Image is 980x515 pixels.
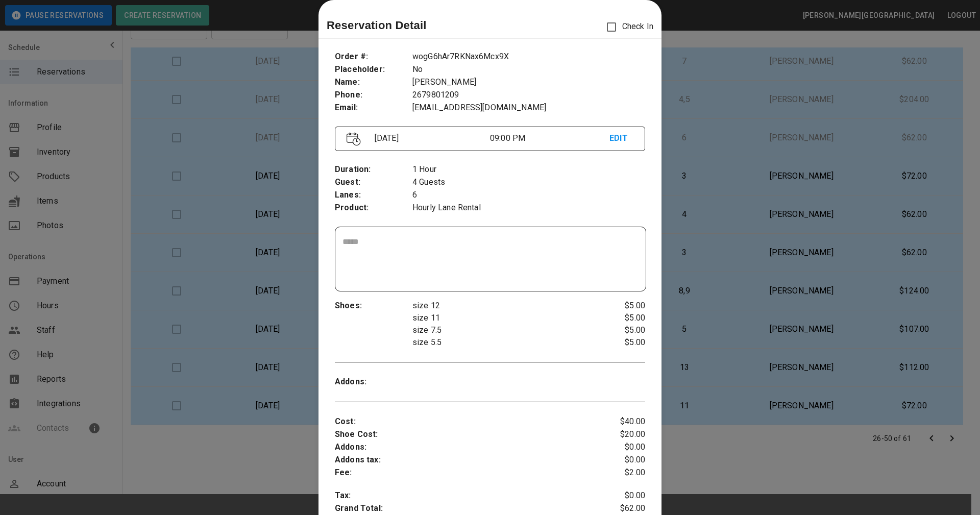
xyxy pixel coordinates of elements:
p: Lanes : [335,189,412,202]
p: size 7.5 [412,324,594,336]
p: $40.00 [594,415,645,428]
p: 2679801209 [412,89,645,102]
p: Addons tax : [335,454,594,467]
p: size 11 [412,312,594,324]
p: [PERSON_NAME] [412,76,645,89]
p: Placeholder : [335,63,412,76]
p: [DATE] [371,132,490,144]
p: Order # : [335,51,412,63]
p: Addons : [335,376,412,388]
p: size 5.5 [412,336,594,349]
p: Phone : [335,89,412,102]
img: Vector [347,132,361,146]
p: Check In [601,16,653,38]
p: Duration : [335,163,412,176]
p: 09:00 PM [490,132,609,144]
p: Tax : [335,489,594,502]
p: Shoe Cost : [335,428,594,441]
p: Guest : [335,176,412,189]
p: [EMAIL_ADDRESS][DOMAIN_NAME] [412,102,645,114]
p: Cost : [335,415,594,428]
p: 6 [412,189,645,202]
p: $5.00 [594,312,645,324]
p: $5.00 [594,336,645,349]
p: Hourly Lane Rental [412,202,645,214]
p: 1 Hour [412,163,645,176]
p: $0.00 [594,489,645,502]
p: $5.00 [594,324,645,336]
p: Email : [335,102,412,114]
p: Reservation Detail [327,17,427,34]
p: $2.00 [594,467,645,479]
p: No [412,63,645,76]
p: $0.00 [594,441,645,454]
p: $0.00 [594,454,645,467]
p: wogG6hAr7RKNax6Mcx9X [412,51,645,63]
p: $5.00 [594,300,645,312]
p: $20.00 [594,428,645,441]
p: size 12 [412,300,594,312]
p: Product : [335,202,412,214]
p: Fee : [335,467,594,479]
p: EDIT [609,132,633,145]
p: 4 Guests [412,176,645,189]
p: Name : [335,76,412,89]
p: Addons : [335,441,594,454]
p: Shoes : [335,300,412,312]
